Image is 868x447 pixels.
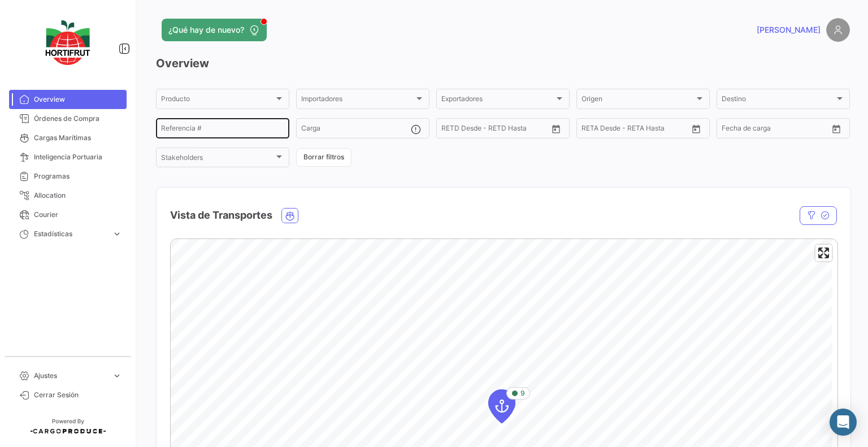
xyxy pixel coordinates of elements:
button: Open calendar [688,120,705,137]
span: Importadores [301,97,414,105]
span: Origen [581,97,695,105]
button: Ocean [282,209,298,223]
a: Programas [9,167,127,186]
input: Hasta [591,126,641,134]
span: [PERSON_NAME] [757,24,821,36]
input: Hasta [450,126,501,134]
a: Courier [9,205,127,224]
span: Inteligencia Portuaria [34,152,122,162]
input: Desde [581,126,583,134]
a: Overview [9,90,127,109]
input: Desde [722,126,723,134]
span: Courier [34,210,122,220]
input: Desde [441,126,442,134]
h4: Vista de Transportes [170,207,272,223]
img: logo-hortifrut.svg [40,14,96,72]
span: 9 [520,388,525,398]
img: placeholder-user.png [826,18,850,42]
button: Enter fullscreen [815,245,832,261]
span: Stakeholders [161,155,274,163]
a: Órdenes de Compra [9,109,127,128]
span: Allocation [34,190,122,201]
span: Programas [34,171,122,181]
span: Cargas Marítimas [34,133,122,143]
div: Map marker [488,389,515,423]
button: Borrar filtros [296,148,351,167]
span: Ajustes [34,371,107,381]
a: Allocation [9,186,127,205]
span: Destino [722,97,835,105]
input: Hasta [731,126,782,134]
button: Open calendar [548,120,565,137]
span: Overview [34,94,122,105]
button: ¿Qué hay de nuevo? [162,19,267,41]
h3: Overview [156,55,850,71]
button: Open calendar [828,120,845,137]
span: Estadísticas [34,229,107,239]
span: Producto [161,97,274,105]
a: Inteligencia Portuaria [9,147,127,167]
span: ¿Qué hay de nuevo? [168,24,244,36]
span: expand_more [112,229,122,239]
div: Abrir Intercom Messenger [830,409,857,436]
span: expand_more [112,371,122,381]
span: Cerrar Sesión [34,390,122,400]
span: Exportadores [441,97,554,105]
a: Cargas Marítimas [9,128,127,147]
span: Órdenes de Compra [34,114,122,124]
